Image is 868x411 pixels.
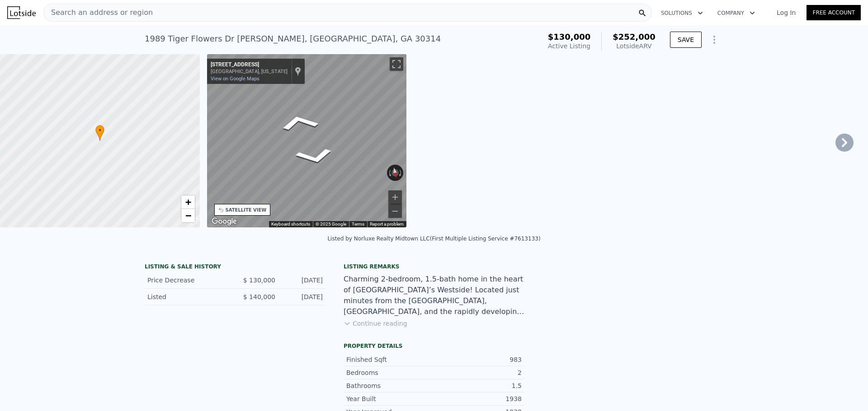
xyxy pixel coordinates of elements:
span: $ 140,000 [243,293,275,300]
button: Rotate counterclockwise [387,165,392,181]
button: Continue reading [344,319,407,328]
a: Zoom out [181,209,195,222]
span: − [185,210,191,221]
div: Listing remarks [344,263,524,270]
div: Listed [147,292,228,301]
img: Google [209,216,239,227]
div: 1989 Tiger Flowers Dr [PERSON_NAME] , [GEOGRAPHIC_DATA] , GA 30314 [145,32,441,45]
button: Zoom out [388,204,402,218]
div: 2 [434,368,522,377]
span: $ 130,000 [243,277,275,284]
span: • [95,126,104,134]
div: Finished Sqft [346,355,434,364]
button: Toggle fullscreen view [390,57,403,71]
div: Price Decrease [147,276,228,285]
button: Reset the view [390,164,401,181]
div: Street View [207,54,407,227]
a: Open this area in Google Maps (opens a new window) [209,216,239,227]
div: • [95,125,104,141]
button: Zoom in [388,190,402,204]
img: Lotside [7,6,36,19]
button: Solutions [654,5,710,21]
span: $252,000 [613,32,656,42]
a: Show location on map [295,66,301,76]
a: Terms (opens in new tab) [352,222,364,226]
div: LISTING & SALE HISTORY [145,263,325,272]
div: Bedrooms [346,368,434,377]
button: SAVE [670,32,702,48]
a: View on Google Maps [211,76,259,82]
div: Property details [344,342,524,350]
span: Active Listing [548,42,590,50]
path: Go North, Ramblewood Dr [283,143,346,170]
span: $130,000 [548,32,591,42]
div: 983 [434,355,522,364]
button: Keyboard shortcuts [271,221,310,227]
button: Show Options [705,31,723,49]
button: Company [710,5,762,21]
a: Zoom in [181,195,195,209]
a: Log In [766,8,807,17]
div: 1938 [434,394,522,403]
div: [GEOGRAPHIC_DATA], [US_STATE] [211,69,288,74]
div: [DATE] [283,276,323,285]
div: Charming 2-bedroom, 1.5-bath home in the heart of [GEOGRAPHIC_DATA]’s Westside! Located just minu... [344,274,524,317]
div: [STREET_ADDRESS] [211,61,288,69]
span: Search an address or region [44,7,153,18]
div: Lotside ARV [613,42,656,51]
div: Map [207,54,407,227]
a: Report a problem [370,222,404,226]
div: Bathrooms [346,381,434,390]
div: Listed by Norluxe Realty Midtown LLC (First Multiple Listing Service #7613133) [327,236,540,242]
div: SATELLITE VIEW [226,207,267,213]
span: + [185,196,191,208]
div: [DATE] [283,292,323,301]
button: Rotate clockwise [399,165,404,181]
span: © 2025 Google [316,222,346,226]
path: Go South, Ramblewood Dr [268,109,330,136]
div: 1.5 [434,381,522,390]
div: Year Built [346,394,434,403]
a: Free Account [807,5,861,20]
